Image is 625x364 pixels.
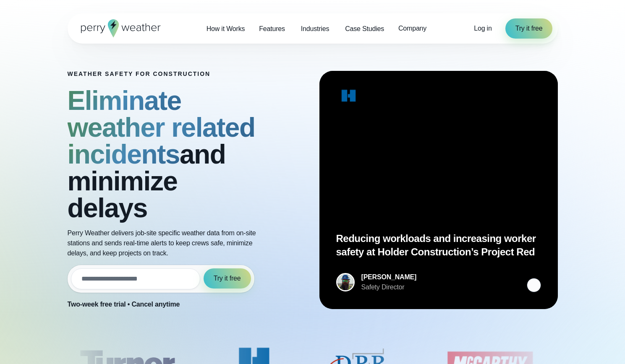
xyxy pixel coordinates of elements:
[68,228,264,258] p: Perry Weather delivers job-site specific weather data from on-site stations and sends real-time a...
[398,23,426,34] span: Company
[338,20,391,37] a: Case Studies
[336,88,361,107] img: Holder.svg
[199,20,252,37] a: How it Works
[474,25,492,32] span: Log in
[68,87,264,221] h2: and minimize delays
[337,274,353,290] img: Merco Chantres Headshot
[361,272,417,282] div: [PERSON_NAME]
[68,301,180,308] strong: Two-week free trial • Cancel anytime
[345,24,384,34] span: Case Studies
[259,24,285,34] span: Features
[207,24,245,34] span: How it Works
[336,232,541,259] p: Reducing workloads and increasing worker safety at Holder Construction’s Project Red
[204,268,251,289] button: Try it free
[301,24,329,34] span: Industries
[361,282,417,292] div: Safety Director
[515,23,543,34] span: Try it free
[214,273,241,283] span: Try it free
[505,18,553,39] a: Try it free
[474,23,492,34] a: Log in
[68,70,264,77] h1: Weather safety for Construction
[68,86,255,169] strong: Eliminate weather related incidents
